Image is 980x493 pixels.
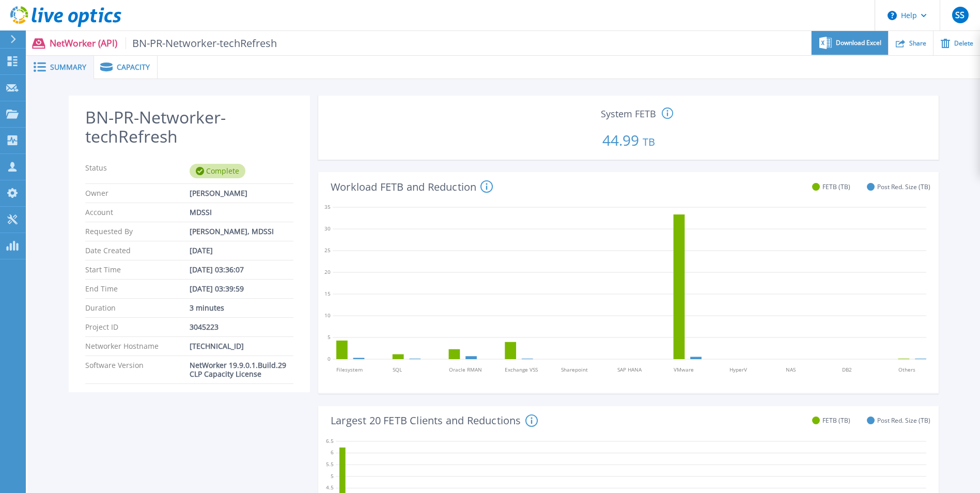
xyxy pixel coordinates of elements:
[126,37,277,49] span: BN-PR-Networker-techRefresh
[324,312,331,319] text: 10
[85,164,190,178] p: Status
[561,366,588,373] tspan: Sharepoint
[324,268,331,275] text: 20
[85,323,190,331] p: Project ID
[190,342,294,350] div: [TECHNICAL_ID]
[190,246,294,255] div: [DATE]
[842,366,852,373] tspan: DB2
[955,11,965,19] span: SS
[326,460,334,468] text: 5.5
[326,484,334,491] text: 4.5
[85,266,190,274] p: Start Time
[190,227,294,236] div: [PERSON_NAME], MDSSI
[190,189,294,197] div: [PERSON_NAME]
[601,109,656,118] span: System FETB
[324,246,331,254] text: 25
[643,135,655,149] span: TB
[85,304,190,312] p: Duration
[674,366,694,373] tspan: VMware
[190,285,294,293] div: [DATE] 03:39:59
[85,227,190,236] p: Requested By
[836,40,881,46] span: Download Excel
[877,417,930,424] span: Post Red. Size (TB)
[617,366,642,373] tspan: SAP HANA
[336,366,363,373] tspan: Filesystem
[449,366,482,373] tspan: Oracle RMAN
[331,472,334,479] text: 5
[877,183,930,191] span: Post Red. Size (TB)
[190,266,294,274] div: [DATE] 03:36:07
[85,246,190,255] p: Date Created
[117,64,150,71] span: Capacity
[324,225,331,232] text: 30
[909,40,926,47] span: Share
[326,437,334,444] text: 6.5
[505,366,538,373] tspan: Exchange VSS
[786,366,796,373] tspan: NAS
[190,208,294,217] div: MDSSI
[822,183,850,191] span: FETB (TB)
[324,203,331,210] text: 35
[729,366,747,373] tspan: HyperV
[331,180,493,193] h4: Workload FETB and Reduction
[50,64,86,71] span: Summary
[393,366,402,373] tspan: SQL
[85,189,190,197] p: Owner
[331,449,334,456] text: 6
[954,40,973,47] span: Delete
[85,361,190,378] p: Software Version
[50,37,277,49] p: NetWorker (API)
[328,355,331,362] text: 0
[85,208,190,217] p: Account
[190,304,294,312] div: 3 minutes
[331,414,538,427] h4: Largest 20 FETB Clients and Reductions
[898,366,915,373] tspan: Others
[190,164,245,178] div: Complete
[85,285,190,293] p: End Time
[85,108,293,146] h2: BN-PR-Networker-techRefresh
[328,333,331,341] text: 5
[190,323,294,331] div: 3045223
[85,342,190,350] p: Networker Hostname
[822,417,850,424] span: FETB (TB)
[190,361,294,378] div: NetWorker 19.9.0.1.Build.29 CLP Capacity License
[324,290,331,297] text: 15
[322,120,935,156] p: 44.99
